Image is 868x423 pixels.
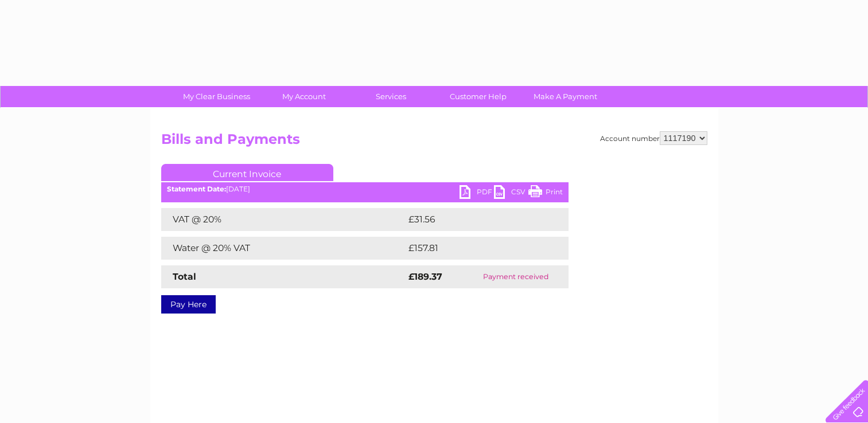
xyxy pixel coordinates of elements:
[406,208,544,231] td: £31.56
[518,86,613,107] a: Make A Payment
[460,185,494,202] a: PDF
[173,271,196,282] strong: Total
[528,185,563,202] a: Print
[161,131,707,153] h2: Bills and Payments
[161,208,406,231] td: VAT @ 20%
[600,131,707,145] div: Account number
[406,237,546,260] td: £157.81
[161,295,216,314] a: Pay Here
[161,185,569,193] div: [DATE]
[344,86,438,107] a: Services
[408,271,442,282] strong: £189.37
[169,86,264,107] a: My Clear Business
[494,185,528,202] a: CSV
[256,86,351,107] a: My Account
[161,164,333,181] a: Current Invoice
[431,86,526,107] a: Customer Help
[464,265,568,288] td: Payment received
[161,237,406,260] td: Water @ 20% VAT
[167,185,226,193] b: Statement Date:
